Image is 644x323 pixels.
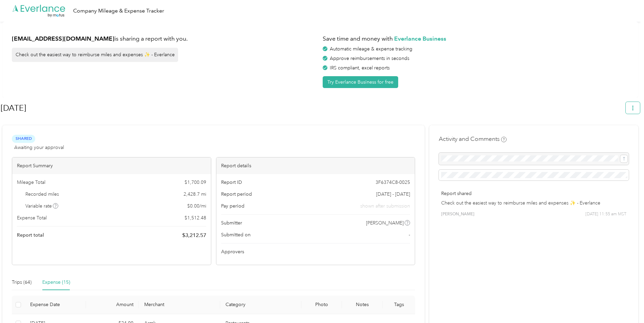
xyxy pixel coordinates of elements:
span: Expense Total [17,214,47,221]
div: Report details [216,157,415,174]
span: Report period [221,191,252,198]
span: Shared [12,135,35,143]
span: Approve reimbursements in seconds [330,56,409,61]
span: $ 3,212.57 [182,231,206,239]
span: Approvers [221,248,244,255]
th: Merchant [139,296,220,314]
span: shown after submission [360,202,410,210]
strong: [EMAIL_ADDRESS][DOMAIN_NAME] [12,35,114,42]
span: Awaiting your approval [14,144,64,151]
span: Report ID [221,179,242,186]
span: Recorded miles [25,191,59,198]
p: Check out the easiest way to reimburse miles and expenses ✨ - Everlance [441,199,626,207]
th: Photo [301,296,342,314]
span: Automatic mileage & expense tracking [330,46,412,52]
th: Expense Date [25,296,86,314]
span: IRS compliant, excel reports [330,65,390,71]
h4: Activity and Comments [439,135,507,143]
span: Submitter [221,219,242,227]
th: Category [220,296,301,314]
span: Report total [17,232,44,239]
span: Submitted on [221,231,251,238]
span: Variable rate [25,202,59,210]
span: $ 1,512.48 [185,214,206,221]
th: Notes [342,296,383,314]
h1: is sharing a report with you. [12,35,318,43]
span: 2,428.7 mi [184,191,206,198]
span: $ 0.00 / mi [187,202,206,210]
h1: Sep 2025 [1,100,621,116]
span: 3F6374C8-0025 [375,179,410,186]
div: Trips (64) [12,279,31,286]
div: Report Summary [12,157,211,174]
span: [DATE] 11:55 am MST [585,211,626,217]
div: Company Mileage & Expense Tracker [73,7,164,15]
strong: Everlance Business [394,35,446,42]
th: Amount [86,296,139,314]
th: Tags [383,296,415,314]
span: [PERSON_NAME] [441,211,474,217]
span: - [409,231,410,238]
h1: Save time and money with [323,35,629,43]
span: $ 1,700.09 [185,179,206,186]
span: Pay period [221,202,244,210]
button: Try Everlance Business for free [323,76,398,88]
span: Mileage Total [17,179,45,186]
span: [PERSON_NAME] [366,219,404,227]
div: Tags [388,302,410,307]
div: Check out the easiest way to reimburse miles and expenses ✨ - Everlance [12,48,178,62]
div: Expense (15) [42,279,70,286]
p: Report shared [441,190,626,197]
span: [DATE] - [DATE] [376,191,410,198]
